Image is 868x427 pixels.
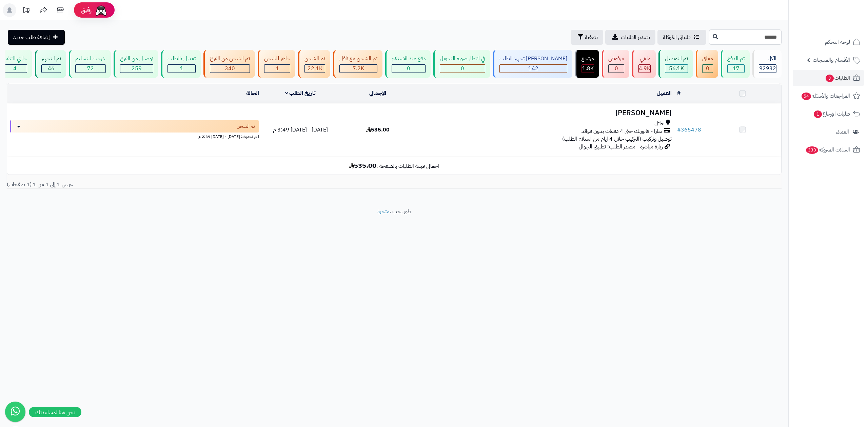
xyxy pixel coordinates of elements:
span: تم الشحن [237,123,255,130]
a: تم الشحن مع ناقل 7.2K [332,50,384,78]
span: طلباتي المُوكلة [663,33,691,41]
div: 4921 [639,65,650,73]
div: 1 [168,65,195,73]
span: إضافة طلب جديد [13,33,50,41]
span: الأقسام والمنتجات [813,55,850,65]
div: 0 [440,65,485,73]
span: تمارا - فاتورتك حتى 4 دفعات بدون فوائد [581,127,662,135]
span: 3 [826,75,834,82]
a: تحديثات المنصة [18,3,35,19]
span: 0 [706,64,709,73]
a: الكل92932 [751,50,783,78]
a: طلباتي المُوكلة [657,30,706,45]
div: تم الشحن [304,55,325,63]
span: 4 [13,64,17,73]
div: مرتجع [581,55,594,63]
a: لوحة التحكم [793,34,864,50]
span: 72 [87,64,94,73]
a: الحالة [246,89,259,97]
a: مرتجع 1.8K [574,50,600,78]
a: توصيل من الفرع 259 [112,50,160,78]
div: تعديل بالطلب [167,55,196,63]
a: تم الدفع 17 [719,50,751,78]
div: 1 [264,65,290,73]
a: [PERSON_NAME] تجهيز الطلب 142 [492,50,574,78]
span: 1 [814,110,822,118]
span: المراجعات والأسئلة [801,91,850,101]
a: تصدير الطلبات [605,30,655,45]
div: 22073 [305,65,325,73]
span: 0 [615,64,618,73]
div: اخر تحديث: [DATE] - [DATE] 2:39 م [10,133,259,140]
button: تصفية [571,30,603,45]
b: 535.00 [349,160,376,170]
a: تعديل بالطلب 1 [160,50,202,78]
span: 259 [132,64,142,73]
div: تم الشحن من الفرع [210,55,250,63]
a: طلبات الإرجاع1 [793,106,864,122]
a: السلات المتروكة330 [793,142,864,158]
a: تاريخ الطلب [285,89,316,97]
div: 0 [703,65,713,73]
a: مرفوض 0 [600,50,631,78]
span: لوحة التحكم [825,37,850,47]
img: logo-2.png [822,18,862,33]
div: 340 [210,65,250,73]
div: 259 [120,65,153,73]
a: متجرة [377,207,390,216]
a: خرجت للتسليم 72 [67,50,112,78]
div: خرجت للتسليم [75,55,106,63]
div: 1765 [582,65,594,73]
a: #365478 [677,126,701,134]
a: المراجعات والأسئلة54 [793,88,864,104]
a: معلق 0 [694,50,719,78]
span: توصيل وتركيب (التركيب خلال 4 ايام من استلام الطلب) [562,135,672,143]
div: معلق [702,55,713,63]
span: 0 [461,64,464,73]
span: الطلبات [825,73,850,83]
span: 17 [733,64,739,73]
span: حائل [654,120,664,127]
span: 46 [48,64,55,73]
div: الكل [759,55,776,63]
a: تم الشحن من الفرع 340 [202,50,256,78]
a: العملاء [793,124,864,140]
div: مرفوض [608,55,624,63]
span: زيارة مباشرة - مصدر الطلب: تطبيق الجوال [579,143,663,151]
span: 0 [407,64,410,73]
img: ai-face.png [94,3,108,17]
div: 17 [728,65,744,73]
a: تم التوصيل 56.1K [657,50,694,78]
span: # [677,126,681,134]
div: جاري التنفيذ [2,55,27,63]
div: 142 [500,65,567,73]
span: العملاء [836,127,849,137]
span: 142 [528,64,538,73]
div: 7223 [340,65,377,73]
div: جاهز للشحن [264,55,290,63]
span: 535.00 [366,126,390,134]
div: 72 [76,65,105,73]
span: 54 [802,93,811,100]
td: اجمالي قيمة الطلبات بالصفحة : [7,157,781,175]
span: تصدير الطلبات [621,33,650,41]
span: 22.1K [308,64,322,73]
span: 1.8K [582,64,594,73]
div: 0 [392,65,425,73]
div: في انتظار صورة التحويل [440,55,485,63]
a: تم التجهيز 46 [34,50,67,78]
a: تم الشحن 22.1K [297,50,332,78]
div: 56068 [665,65,688,73]
a: ملغي 4.9K [631,50,657,78]
a: العميل [657,89,672,97]
a: جاهز للشحن 1 [256,50,297,78]
span: 7.2K [353,64,364,73]
a: الطلبات3 [793,70,864,86]
span: 56.1K [669,64,684,73]
div: ملغي [638,55,651,63]
span: 330 [806,146,818,154]
a: إضافة طلب جديد [8,30,65,45]
span: 1 [180,64,183,73]
span: 4.9K [639,64,650,73]
span: طلبات الإرجاع [813,109,850,119]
